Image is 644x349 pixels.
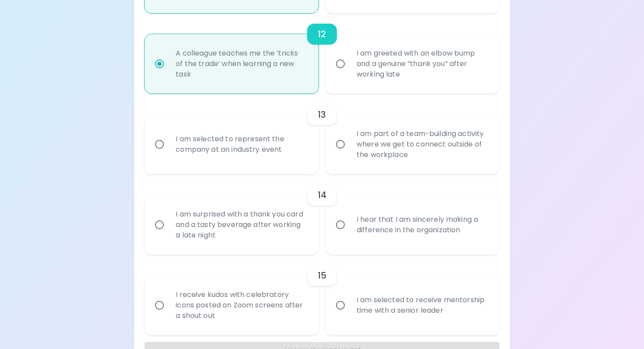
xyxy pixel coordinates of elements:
div: A colleague teaches me the ‘tricks of the trade’ when learning a new task [169,38,314,90]
h6: 12 [318,27,326,41]
div: I am selected to receive mentorship time with a senior leader [350,284,495,326]
div: I am selected to represent the company at an industry event [169,123,314,165]
div: I am greeted with an elbow bump and a genuine “thank you” after working late [350,38,495,90]
h6: 14 [318,188,326,202]
div: I am part of a team-building activity where we get to connect outside of the workplace [350,118,495,171]
div: I am surprised with a thank you card and a tasty beverage after working a late night [169,199,314,251]
h6: 13 [318,108,326,122]
div: choice-group-check [145,94,499,174]
div: choice-group-check [145,255,499,335]
div: I receive kudos with celebratory icons posted on Zoom screens after a shout out [169,279,314,332]
div: I hear that I am sincerely making a difference in the organization [350,204,495,246]
div: choice-group-check [145,13,499,94]
h6: 15 [318,269,326,283]
div: choice-group-check [145,174,499,255]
